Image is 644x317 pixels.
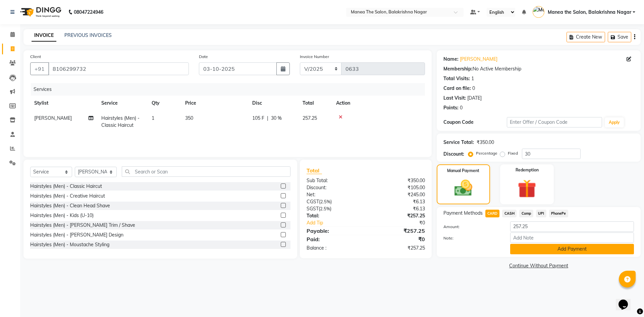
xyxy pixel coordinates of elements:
[307,199,319,205] span: CGST
[443,139,474,146] div: Service Total:
[608,32,631,42] button: Save
[508,150,518,156] label: Fixed
[30,231,123,239] div: Hairstyles (Men) - [PERSON_NAME] Design
[320,199,330,204] span: 2.5%
[32,30,56,42] a: INVOICE
[152,115,154,121] span: 1
[549,210,568,217] span: PhonePe
[507,117,602,127] input: Enter Offer / Coupon Code
[443,119,507,126] div: Coupon Code
[366,184,430,191] div: ₹105.00
[471,75,474,82] div: 1
[443,65,634,72] div: No Active Membership
[366,212,430,219] div: ₹257.25
[303,115,317,121] span: 257.25
[302,198,366,205] div: ( )
[510,221,634,232] input: Amount
[31,83,430,96] div: Services
[443,75,470,82] div: Total Visits:
[271,115,282,122] span: 30 %
[299,96,332,111] th: Total
[366,198,430,205] div: ₹6.13
[122,166,290,177] input: Search or Scan
[252,115,264,122] span: 105 F
[30,241,109,248] div: Hairstyles (Men) - Moustache Styling
[332,96,425,111] th: Action
[34,115,72,121] span: [PERSON_NAME]
[48,62,189,75] input: Search by Name/Mobile/Email/Code
[30,183,102,190] div: Hairstyles (Men) - Classic Haircut
[366,205,430,212] div: ₹6.13
[536,210,546,217] span: UPI
[376,219,430,226] div: ₹0
[366,177,430,184] div: ₹350.00
[510,244,634,254] button: Add Payment
[302,212,366,219] div: Total:
[443,85,471,92] div: Card on file:
[302,177,366,184] div: Sub Total:
[302,235,366,243] div: Paid:
[519,210,533,217] span: Comp
[443,95,466,102] div: Last Visit:
[267,115,268,122] span: |
[366,227,430,235] div: ₹257.25
[616,290,637,310] iframe: chat widget
[17,3,63,21] img: logo
[485,210,500,217] span: CARD
[366,245,430,252] div: ₹257.25
[460,56,497,63] a: [PERSON_NAME]
[30,96,97,111] th: Stylist
[248,96,299,111] th: Disc
[30,202,110,209] div: Hairstyles (Men) - Clean Head Shave
[438,262,639,269] a: Continue Without Payment
[443,151,464,158] div: Discount:
[605,117,624,127] button: Apply
[443,56,459,63] div: Name:
[443,65,473,72] div: Membership:
[512,177,542,200] img: _gift.svg
[74,3,103,21] b: 08047224946
[533,6,544,18] img: Manea the Salon, Balakrishna Nagar
[438,235,505,241] label: Note:
[447,168,479,174] label: Manual Payment
[185,115,193,121] span: 350
[148,96,181,111] th: Qty
[443,104,459,111] div: Points:
[97,96,148,111] th: Service
[30,212,94,219] div: Hairstyles (Men) - Kids (U-10)
[302,227,366,235] div: Payable:
[302,205,366,212] div: ( )
[460,104,463,111] div: 0
[516,167,539,173] label: Redemption
[467,95,482,102] div: [DATE]
[30,222,135,229] div: Hairstyles (Men) - [PERSON_NAME] Trim / Shave
[101,115,140,128] span: Hairstyles (Men) - Classic Haircut
[567,32,605,42] button: Create New
[302,191,366,198] div: Net:
[510,232,634,243] input: Add Note
[30,54,41,60] label: Client
[302,219,376,226] a: Add Tip
[300,54,329,60] label: Invoice Number
[443,210,483,217] span: Payment Methods
[477,139,494,146] div: ₹350.00
[307,206,319,212] span: SGST
[472,85,475,92] div: 0
[302,245,366,252] div: Balance :
[476,150,497,156] label: Percentage
[307,167,322,174] span: Total
[199,54,208,60] label: Date
[181,96,248,111] th: Price
[449,178,478,198] img: _cash.svg
[320,206,330,211] span: 2.5%
[30,62,49,75] button: +91
[548,9,631,16] span: Manea the Salon, Balakrishna Nagar
[302,184,366,191] div: Discount:
[502,210,517,217] span: CASH
[30,193,105,200] div: Hairstyles (Men) - Creative Haircut
[366,191,430,198] div: ₹245.00
[64,32,112,38] a: PREVIOUS INVOICES
[366,235,430,243] div: ₹0
[438,224,505,230] label: Amount:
